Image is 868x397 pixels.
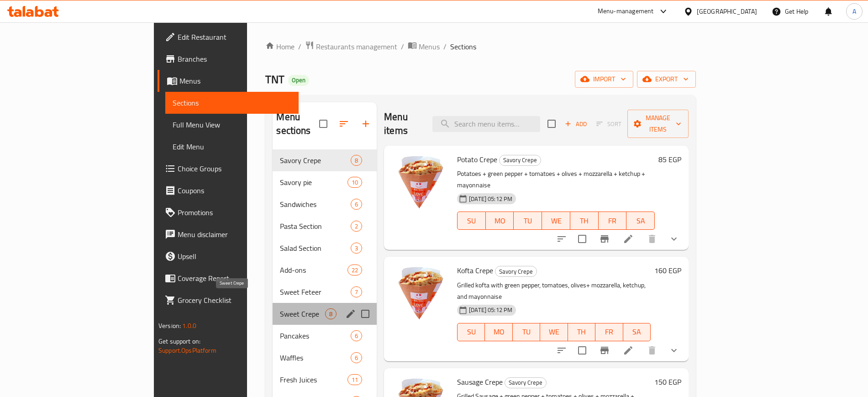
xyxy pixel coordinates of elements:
[663,339,685,361] button: show more
[178,207,291,218] span: Promotions
[544,325,564,339] span: WE
[542,212,570,230] button: WE
[658,153,681,166] h6: 85 EGP
[551,339,573,361] button: sort-choices
[273,281,377,303] div: Sweet Feteer7
[595,323,623,341] button: FR
[623,345,634,356] a: Edit menu item
[351,286,362,297] div: items
[351,244,362,253] span: 3
[288,76,309,84] span: Open
[351,352,362,363] div: items
[280,330,351,341] div: Pancakes
[158,335,200,347] span: Get support on:
[351,221,362,232] div: items
[485,323,512,341] button: MO
[351,330,362,341] div: items
[280,352,351,363] span: Waffles
[273,237,377,259] div: Salad Section3
[265,41,696,53] nav: breadcrumb
[273,171,377,193] div: Savory pie10
[351,222,362,231] span: 2
[461,214,482,228] span: SU
[602,214,623,228] span: FR
[542,114,561,133] span: Select section
[351,199,362,210] div: items
[540,323,568,341] button: WE
[465,195,516,203] span: [DATE] 05:12 PM
[158,26,299,48] a: Edit Restaurant
[158,267,299,289] a: Coverage Report
[158,70,299,92] a: Menus
[573,341,592,360] span: Select to update
[573,229,592,249] span: Select to update
[663,228,685,250] button: show more
[326,310,336,318] span: 8
[419,41,440,52] span: Menus
[158,158,299,180] a: Choice Groups
[273,215,377,237] div: Pasta Section2
[178,273,291,284] span: Coverage Report
[626,212,655,230] button: SA
[280,155,351,166] span: Savory Crepe
[654,264,681,277] h6: 160 EGP
[546,214,567,228] span: WE
[273,193,377,215] div: Sandwiches6
[627,110,689,138] button: Manage items
[273,369,377,391] div: Fresh Juices11
[165,114,299,136] a: Full Menu View
[457,153,497,166] span: Potato Crepe
[178,251,291,262] span: Upsell
[348,266,362,275] span: 22
[457,264,493,277] span: Kofta Crepe
[273,325,377,347] div: Pancakes6
[273,259,377,281] div: Add-ons22
[173,119,291,130] span: Full Menu View
[348,178,362,187] span: 10
[158,48,299,70] a: Branches
[351,243,362,254] div: items
[178,163,291,174] span: Choice Groups
[158,201,299,223] a: Promotions
[165,136,299,158] a: Edit Menu
[347,177,362,188] div: items
[568,323,595,341] button: TH
[570,212,599,230] button: TH
[668,233,679,244] svg: Show Choices
[280,265,347,275] div: Add-ons
[273,303,377,325] div: Sweet Crepe8edit
[347,374,362,385] div: items
[384,110,421,138] h2: Menu items
[351,288,362,296] span: 7
[495,266,537,277] span: Savory Crepe
[178,53,291,64] span: Branches
[450,41,476,52] span: Sections
[288,75,309,86] div: Open
[298,41,301,52] li: /
[654,376,681,388] h6: 150 EGP
[178,229,291,240] span: Menu disclaimer
[158,245,299,267] a: Upsell
[457,212,486,230] button: SU
[461,325,481,339] span: SU
[489,325,509,339] span: MO
[391,264,450,323] img: Kofta Crepe
[457,323,485,341] button: SU
[590,117,627,131] span: Select section first
[316,41,397,52] span: Restaurants management
[280,374,347,385] span: Fresh Juices
[668,345,679,356] svg: Show Choices
[280,199,351,210] div: Sandwiches
[637,71,696,88] button: export
[351,354,362,362] span: 6
[280,286,351,297] div: Sweet Feteer
[305,41,397,53] a: Restaurants management
[594,228,615,250] button: Branch-specific-item
[173,97,291,108] span: Sections
[280,243,351,254] div: Salad Section
[158,180,299,201] a: Coupons
[348,376,362,384] span: 11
